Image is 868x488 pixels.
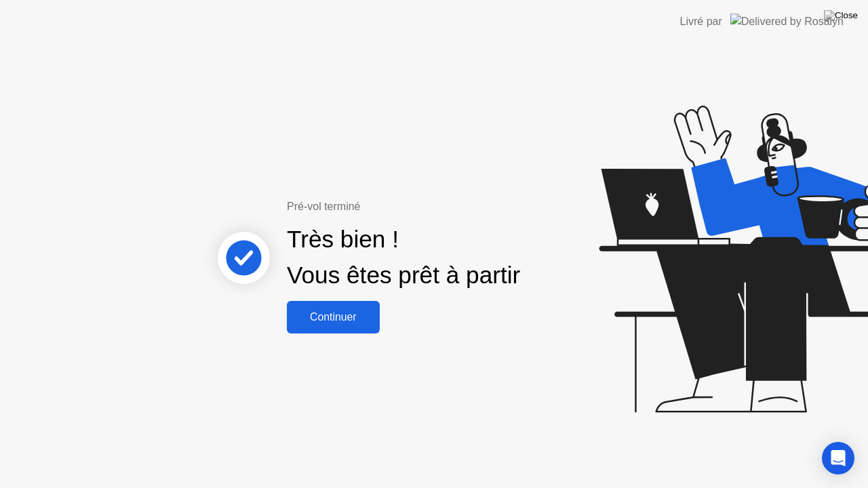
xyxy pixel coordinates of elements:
button: Continuer [287,301,380,333]
div: Continuer [291,311,376,323]
div: Open Intercom Messenger [822,442,854,474]
div: Pré-vol terminé [287,199,567,215]
div: Très bien ! Vous êtes prêt à partir [287,222,520,293]
img: Close [824,10,858,21]
img: Delivered by Rosalyn [730,14,844,29]
div: Livré par [680,14,722,30]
